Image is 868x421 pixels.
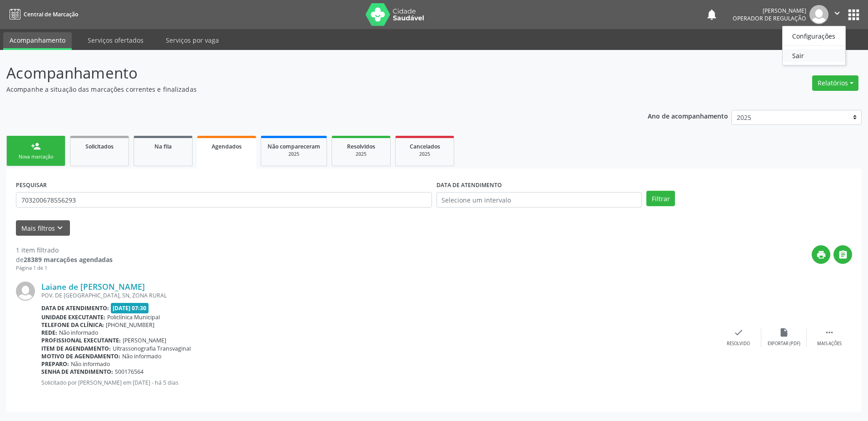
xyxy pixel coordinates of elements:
span: Não informado [71,360,110,368]
a: Laiane de [PERSON_NAME] [41,282,145,292]
span: Operador de regulação [733,15,806,22]
div: 1 item filtrado [16,245,113,255]
b: Telefone da clínica: [41,321,104,329]
div: [PERSON_NAME] [733,7,806,15]
div: Mais ações [817,341,842,347]
i: print [816,250,826,260]
b: Profissional executante: [41,337,121,344]
div: 2025 [338,151,384,158]
button: notifications [705,8,718,21]
div: Nova marcação [13,154,59,160]
b: Unidade executante: [41,313,105,321]
div: Página 1 de 1 [16,264,113,272]
b: Rede: [41,329,57,337]
p: Solicitado por [PERSON_NAME] em [DATE] - há 5 dias [41,379,716,386]
button:  [833,245,852,264]
input: Nome, CNS [16,192,432,208]
div: de [16,255,113,264]
span: Não informado [59,329,98,337]
span: Solicitados [85,143,114,150]
label: DATA DE ATENDIMENTO [436,178,502,192]
p: Acompanhe a situação das marcações correntes e finalizadas [6,84,605,94]
b: Data de atendimento: [41,304,109,312]
strong: 28389 marcações agendadas [24,255,113,264]
span: S00176564 [115,368,144,376]
button: apps [846,7,862,23]
div: POV. DE [GEOGRAPHIC_DATA], SN, ZONA RURAL [41,292,716,299]
span: Policlínica Municipal [107,313,160,321]
div: Exportar (PDF) [768,341,800,347]
i: keyboard_arrow_down [55,223,65,233]
i: check [734,327,744,337]
div: person_add [31,141,41,151]
p: Acompanhamento [6,62,605,84]
a: Configurações [783,30,845,42]
ul:  [782,26,846,65]
span: Não compareceram [268,143,320,150]
span: Cancelados [410,143,440,150]
a: Serviços ofertados [81,32,150,48]
img: img [16,282,35,301]
input: Selecione um intervalo [436,192,642,208]
button: Filtrar [646,191,675,206]
div: 2025 [268,151,320,158]
a: Sair [783,49,845,62]
a: Acompanhamento [3,32,72,50]
button:  [828,5,846,24]
b: Preparo: [41,360,69,368]
span: Na fila [154,143,172,150]
a: Serviços por vaga [159,32,225,48]
span: Não informado [122,352,161,360]
span: Agendados [212,143,242,150]
b: Senha de atendimento: [41,368,113,376]
b: Item de agendamento: [41,345,111,352]
span: Ultrassonografia Transvaginal [113,345,191,352]
i:  [832,8,842,18]
span: [PERSON_NAME] [123,337,166,344]
b: Motivo de agendamento: [41,352,120,360]
button: print [812,245,830,264]
span: Resolvidos [347,143,375,150]
img: img [809,5,828,24]
span: Central de Marcação [24,10,78,18]
span: [DATE] 07:30 [111,303,149,313]
button: Mais filtroskeyboard_arrow_down [16,220,70,236]
label: PESQUISAR [16,178,47,192]
i:  [824,327,834,337]
i: insert_drive_file [779,327,789,337]
div: 2025 [402,151,447,158]
span: [PHONE_NUMBER] [106,321,154,329]
p: Ano de acompanhamento [648,110,728,121]
button: Relatórios [812,75,858,91]
div: Resolvido [727,341,750,347]
i:  [838,250,848,260]
a: Central de Marcação [6,7,78,22]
